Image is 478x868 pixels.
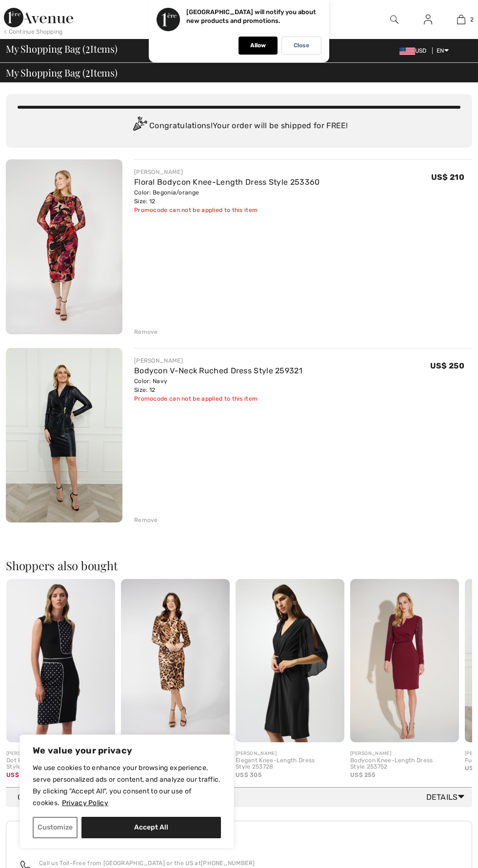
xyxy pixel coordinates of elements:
[399,47,415,55] img: US Dollar
[399,47,431,54] span: USD
[236,750,344,757] div: [PERSON_NAME]
[6,579,115,742] img: Dot Print Sleeveless Sheath Dress Style 251094
[39,859,255,868] p: Call us Toll-Free from [GEOGRAPHIC_DATA] or the US at
[134,377,302,394] div: Color: Navy Size: 12
[6,559,472,571] h2: Shoppers also bought
[85,65,90,78] span: 2
[4,8,73,27] img: 1ère Avenue
[6,757,115,771] div: Dot Print Sleeveless Sheath Dress Style 251094
[134,366,302,375] a: Bodycon V-Neck Ruched Dress Style 259321
[33,745,221,756] p: We value your privacy
[390,14,398,25] img: search the website
[350,579,459,742] img: Bodycon Knee-Length Dress Style 253752
[134,206,320,214] div: Promocode can not be applied to this item
[134,516,158,524] div: Remove
[85,41,90,54] span: 2
[294,42,309,49] p: Close
[236,772,261,778] span: US$ 305
[470,15,474,24] span: 2
[445,14,478,25] a: 2
[350,772,375,778] span: US$ 255
[431,173,464,182] span: US$ 210
[130,116,149,136] img: Congratulation2.svg
[134,188,320,206] div: Color: Begonia/orange Size: 12
[236,579,344,742] img: Elegant Knee-Length Dress Style 253728
[121,579,230,742] img: Animal Print Wrap Dress Style 253441
[20,833,458,843] h3: Questions or Comments?
[134,168,320,176] div: [PERSON_NAME]
[437,47,449,54] span: EN
[236,757,344,771] div: Elegant Knee-Length Dress Style 253728
[416,14,440,26] a: Sign In
[250,42,266,49] p: Allow
[201,860,255,867] a: [PHONE_NUMBER]
[18,116,460,136] div: Congratulations! Your order will be shipped for FREE!
[186,8,316,24] p: [GEOGRAPHIC_DATA] will notify you about new products and promotions.
[4,27,63,36] div: < Continue Shopping
[457,14,465,25] img: My Bag
[6,348,122,523] img: Bodycon V-Neck Ruched Dress Style 259321
[6,159,122,334] img: Floral Bodycon Knee-Length Dress Style 253360
[350,757,459,771] div: Bodycon Knee-Length Dress Style 253752
[61,798,109,808] a: Privacy Policy
[134,356,302,365] div: [PERSON_NAME]
[81,817,221,838] button: Accept All
[350,750,459,757] div: [PERSON_NAME]
[430,361,464,370] span: US$ 250
[134,394,302,403] div: Promocode can not be applied to this item
[6,68,118,77] span: My Shopping Bag ( Items)
[134,177,320,187] a: Floral Bodycon Knee-Length Dress Style 253360
[134,328,158,336] div: Remove
[6,44,118,54] span: My Shopping Bag ( Items)
[424,14,432,25] img: My Info
[6,750,115,757] div: [PERSON_NAME]
[33,817,78,838] button: Customize
[33,762,221,809] p: We use cookies to enhance your browsing experience, serve personalized ads or content, and analyz...
[18,791,468,803] div: Order Summary
[20,734,234,849] div: We value your privacy
[6,768,31,778] span: US$ 157
[426,791,468,803] span: Details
